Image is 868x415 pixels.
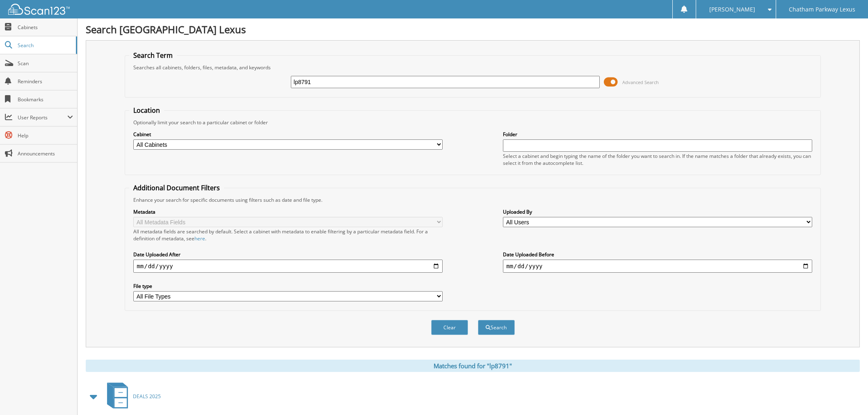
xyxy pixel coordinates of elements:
[133,208,442,215] label: Metadata
[18,150,73,157] span: Announcements
[503,251,812,258] label: Date Uploaded Before
[18,24,73,31] span: Cabinets
[133,251,442,258] label: Date Uploaded After
[503,153,812,166] div: Select a cabinet and begin typing the name of the folder you want to search in. If the name match...
[18,132,73,139] span: Help
[194,235,205,242] a: here
[18,78,73,85] span: Reminders
[129,64,816,71] div: Searches all cabinets, folders, files, metadata, and keywords
[789,7,855,12] span: Chatham Parkway Lexus
[129,106,164,115] legend: Location
[86,23,860,36] h1: Search [GEOGRAPHIC_DATA] Lexus
[709,7,755,12] span: [PERSON_NAME]
[133,393,161,400] span: DEALS 2025
[431,320,468,335] button: Clear
[133,228,442,242] div: All metadata fields are searched by default. Select a cabinet with metadata to enable filtering b...
[18,42,72,49] span: Search
[478,320,515,335] button: Search
[18,60,73,67] span: Scan
[133,283,442,290] label: File type
[129,119,816,126] div: Optionally limit your search to a particular cabinet or folder
[8,4,70,15] img: scan123-logo-white.svg
[102,380,161,413] a: DEALS 2025
[129,183,224,192] legend: Additional Document Filters
[129,196,816,203] div: Enhance your search for specific documents using filters such as date and file type.
[503,260,812,273] input: end
[129,51,177,60] legend: Search Term
[133,260,442,273] input: start
[622,79,659,85] span: Advanced Search
[18,96,73,103] span: Bookmarks
[133,131,442,138] label: Cabinet
[18,114,67,121] span: User Reports
[86,360,860,372] div: Matches found for "lp8791"
[503,208,812,215] label: Uploaded By
[503,131,812,138] label: Folder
